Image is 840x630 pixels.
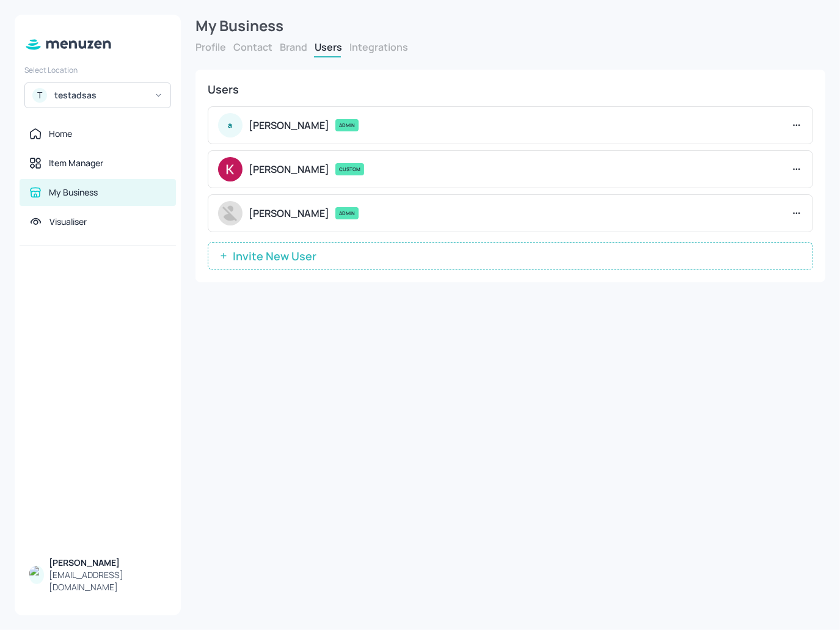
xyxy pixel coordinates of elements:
[233,40,272,54] button: Contact
[208,82,813,97] div: Users
[49,186,98,199] div: My Business
[49,557,166,569] div: [PERSON_NAME]
[218,201,243,225] img: avatar
[218,157,243,181] img: avatar
[315,40,342,54] button: Users
[249,119,329,131] p: [PERSON_NAME]
[208,242,813,270] button: Invite New User
[32,88,47,103] div: T
[227,250,323,262] span: Invite New User
[335,119,359,131] div: ADMIN
[335,163,364,175] div: CUSTOM
[24,65,171,75] div: Select Location
[249,163,329,175] p: [PERSON_NAME]
[49,216,87,228] div: Visualiser
[195,40,226,54] button: Profile
[49,569,166,593] div: [EMAIL_ADDRESS][DOMAIN_NAME]
[195,15,825,37] div: My Business
[54,89,147,101] div: testadsas
[49,128,72,140] div: Home
[280,40,307,54] button: Brand
[49,157,103,169] div: Item Manager
[249,207,329,219] p: [PERSON_NAME]
[335,207,359,219] div: ADMIN
[218,113,243,137] div: a
[349,40,408,54] button: Integrations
